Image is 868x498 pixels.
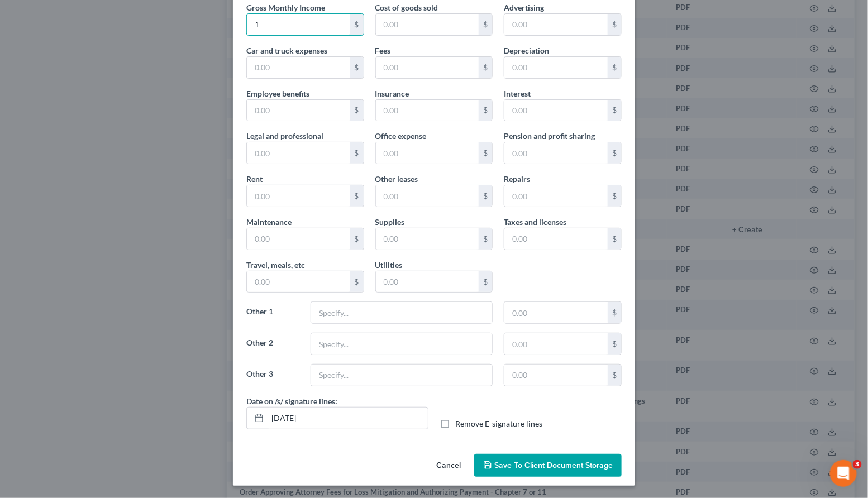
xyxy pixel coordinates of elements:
[246,2,325,13] label: Gross Monthly Income
[247,185,350,207] input: 0.00
[504,130,595,142] label: Pension and profit sharing
[375,259,403,271] label: Utilities
[350,271,364,293] div: $
[608,185,621,207] div: $
[479,185,492,207] div: $
[350,100,364,121] div: $
[246,216,292,228] label: Maintenance
[608,228,621,250] div: $
[376,57,479,78] input: 0.00
[268,408,428,429] input: MM/DD/YYYY
[504,57,608,78] input: 0.00
[608,57,621,78] div: $
[375,88,409,99] label: Insurance
[504,173,530,185] label: Repairs
[479,228,492,250] div: $
[608,333,621,355] div: $
[608,100,621,121] div: $
[853,460,862,469] span: 3
[376,100,479,121] input: 0.00
[246,395,337,407] label: Date on /s/ signature lines:
[311,365,492,386] input: Specify...
[479,14,492,35] div: $
[311,333,492,355] input: Specify...
[241,333,305,364] label: Other 2
[504,228,608,250] input: 0.00
[241,301,305,333] label: Other 1
[247,228,350,250] input: 0.00
[479,271,492,293] div: $
[311,302,492,323] input: Specify...
[375,173,418,185] label: Other leases
[474,454,622,477] button: Save to Client Document Storage
[427,455,470,477] button: Cancel
[247,142,350,164] input: 0.00
[608,142,621,164] div: $
[479,100,492,121] div: $
[504,2,544,13] label: Advertising
[241,364,305,395] label: Other 3
[376,185,479,207] input: 0.00
[504,100,608,121] input: 0.00
[479,142,492,164] div: $
[246,45,327,56] label: Car and truck expenses
[494,461,613,470] span: Save to Client Document Storage
[246,130,323,142] label: Legal and professional
[479,57,492,78] div: $
[350,14,364,35] div: $
[247,14,350,35] input: 0.00
[375,216,405,228] label: Supplies
[504,142,608,164] input: 0.00
[504,216,566,228] label: Taxes and licenses
[504,88,531,99] label: Interest
[375,130,427,142] label: Office expense
[350,185,364,207] div: $
[246,259,305,271] label: Travel, meals, etc
[247,57,350,78] input: 0.00
[375,45,391,56] label: Fees
[376,271,479,293] input: 0.00
[504,14,608,35] input: 0.00
[504,333,608,355] input: 0.00
[376,14,479,35] input: 0.00
[246,88,309,99] label: Employee benefits
[504,185,608,207] input: 0.00
[504,45,549,56] label: Depreciation
[830,460,857,487] iframe: Intercom live chat
[608,14,621,35] div: $
[608,365,621,386] div: $
[504,365,608,386] input: 0.00
[608,302,621,323] div: $
[504,302,608,323] input: 0.00
[350,228,364,250] div: $
[376,228,479,250] input: 0.00
[247,100,350,121] input: 0.00
[350,57,364,78] div: $
[247,271,350,293] input: 0.00
[246,173,263,185] label: Rent
[376,142,479,164] input: 0.00
[455,419,542,428] span: Remove E-signature lines
[375,2,438,13] label: Cost of goods sold
[350,142,364,164] div: $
